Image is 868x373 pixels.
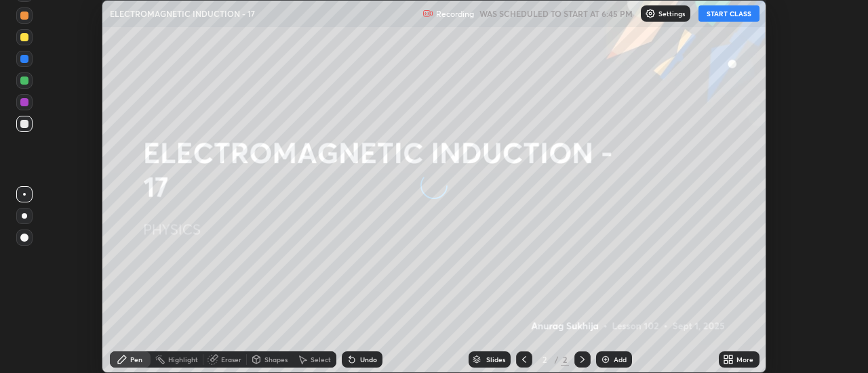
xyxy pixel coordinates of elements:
div: / [554,355,558,364]
div: Slides [486,356,505,363]
p: ELECTROMAGNETIC INDUCTION - 17 [110,8,255,19]
div: 2 [561,353,569,366]
img: recording.375f2c34.svg [422,8,433,19]
div: Eraser [221,356,241,363]
img: class-settings-icons [645,8,656,19]
div: 2 [538,355,551,364]
div: Highlight [168,356,198,363]
div: Select [311,356,331,363]
div: More [736,356,753,363]
div: Pen [130,356,142,363]
button: START CLASS [698,5,759,22]
h5: WAS SCHEDULED TO START AT 6:45 PM [479,7,633,20]
div: Shapes [264,356,288,363]
div: Undo [360,356,377,363]
img: add-slide-button [600,354,611,365]
p: Recording [436,9,474,19]
p: Settings [658,10,685,17]
div: Add [614,356,627,363]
